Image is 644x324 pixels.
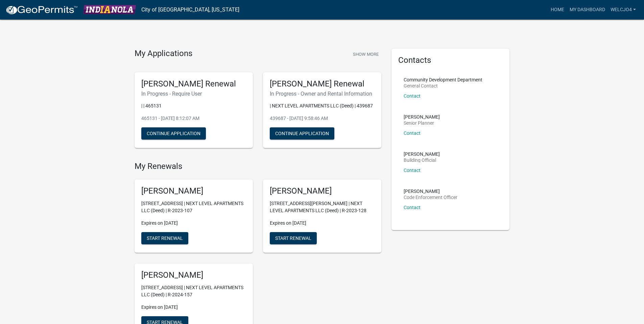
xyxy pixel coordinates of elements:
p: 465131 - [DATE] 8:12:07 AM [141,115,246,122]
h5: [PERSON_NAME] Renewal [270,79,375,89]
a: Home [548,3,567,16]
button: Start Renewal [141,232,188,244]
p: Expires on [DATE] [141,220,246,227]
p: 439687 - [DATE] 9:58:46 AM [270,115,375,122]
a: My Dashboard [567,3,608,16]
h5: Contacts [398,55,503,65]
h6: In Progress - Require User [141,91,246,97]
p: Code Enforcement Officer [404,195,457,200]
p: [STREET_ADDRESS] | NEXT LEVEL APARTMENTS LLC (Deed) | R-2024-157 [141,284,246,298]
p: | NEXT LEVEL APARTMENTS LLC (Deed) | 439687 [270,102,375,109]
p: [PERSON_NAME] [404,115,440,119]
p: Expires on [DATE] [141,304,246,311]
button: Continue Application [270,127,334,140]
button: Continue Application [141,127,206,140]
span: Start Renewal [147,235,183,241]
h5: [PERSON_NAME] [141,186,246,196]
h5: [PERSON_NAME] [270,186,375,196]
p: | | 465131 [141,102,246,109]
img: City of Indianola, Iowa [83,5,136,14]
button: Start Renewal [270,232,317,244]
a: Contact [404,93,421,99]
span: Start Renewal [275,235,311,241]
p: General Contact [404,83,482,88]
h6: In Progress - Owner and Rental Information [270,91,375,97]
a: Contact [404,130,421,136]
p: Expires on [DATE] [270,220,375,227]
p: Senior Planner [404,121,440,125]
p: [STREET_ADDRESS] | NEXT LEVEL APARTMENTS LLC (Deed) | R-2023-107 [141,200,246,214]
p: [STREET_ADDRESS][PERSON_NAME] | NEXT LEVEL APARTMENTS LLC (Deed) | R-2023-128 [270,200,375,214]
button: Show More [350,49,381,60]
a: Contact [404,168,421,173]
h4: My Applications [135,49,192,59]
p: Building Official [404,158,440,163]
a: Contact [404,205,421,210]
h5: [PERSON_NAME] [141,270,246,280]
p: Community Development Department [404,77,482,82]
h5: [PERSON_NAME] Renewal [141,79,246,89]
a: welcjo4 [608,3,639,16]
p: [PERSON_NAME] [404,189,457,194]
p: [PERSON_NAME] [404,152,440,156]
a: City of [GEOGRAPHIC_DATA], [US_STATE] [141,4,239,16]
h4: My Renewals [135,161,381,171]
